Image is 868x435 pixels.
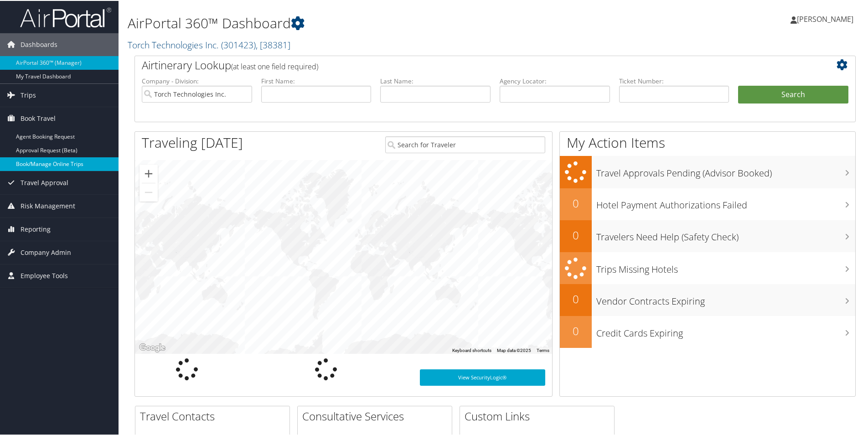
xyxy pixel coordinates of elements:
button: Keyboard shortcuts [452,347,491,353]
span: Book Travel [21,106,56,129]
h2: Consultative Services [302,408,452,423]
span: Reporting [21,217,51,240]
a: 0Credit Cards Expiring [560,315,855,347]
span: Travel Approval [21,171,68,193]
h2: 0 [560,322,592,338]
h3: Vendor Contracts Expiring [596,290,855,307]
a: View SecurityLogic® [420,368,545,385]
h3: Credit Cards Expiring [596,321,855,339]
a: Trips Missing Hotels [560,251,855,284]
h2: Custom Links [465,408,614,423]
button: Zoom in [139,164,158,182]
img: Google [137,341,167,353]
span: Dashboards [21,32,57,55]
label: Agency Locator: [500,76,610,85]
span: Employee Tools [21,264,68,286]
span: Trips [21,83,36,106]
a: 0Travelers Need Help (Safety Check) [560,219,855,251]
h2: Airtinerary Lookup [142,57,788,72]
h2: 0 [560,227,592,242]
h3: Travel Approvals Pending (Advisor Booked) [596,161,855,179]
span: Map data ©2025 [497,347,531,352]
button: Search [738,85,848,103]
span: (at least one field required) [231,61,318,71]
span: [PERSON_NAME] [797,13,853,23]
label: Ticket Number: [619,76,729,85]
span: , [ 38381 ] [256,38,290,50]
h3: Hotel Payment Authorizations Failed [596,193,855,211]
h1: My Action Items [560,132,855,151]
span: ( 301423 ) [221,38,256,50]
h3: Trips Missing Hotels [596,258,855,275]
a: Open this area in Google Maps (opens a new window) [137,341,167,353]
label: First Name: [261,76,372,85]
h2: Travel Contacts [140,408,289,423]
label: Company - Division: [142,76,252,85]
button: Zoom out [139,182,158,201]
label: Last Name: [380,76,491,85]
h2: 0 [560,290,592,306]
h1: Traveling [DATE] [142,132,243,151]
a: [PERSON_NAME] [790,5,863,32]
a: Terms (opens in new tab) [537,347,549,352]
input: Search for Traveler [385,135,545,152]
h1: AirPortal 360™ Dashboard [128,13,618,32]
span: Company Admin [21,240,71,263]
h2: 0 [560,195,592,210]
a: 0Vendor Contracts Expiring [560,283,855,315]
h3: Travelers Need Help (Safety Check) [596,225,855,243]
a: Torch Technologies Inc. [128,38,290,50]
span: Risk Management [21,194,75,217]
a: 0Hotel Payment Authorizations Failed [560,187,855,219]
a: Travel Approvals Pending (Advisor Booked) [560,155,855,187]
img: airportal-logo.png [20,6,111,27]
